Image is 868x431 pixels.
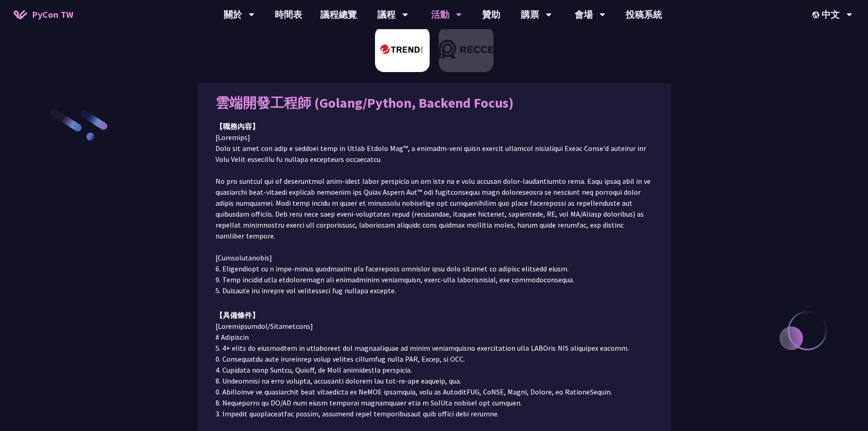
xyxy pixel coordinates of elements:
[14,10,27,19] img: Home icon of PyCon TW 2025
[5,3,82,26] a: PyCon TW
[216,121,653,132] div: 【職務內容】
[216,310,653,321] div: 【具備條件】
[375,26,430,72] img: 趨勢科技 Trend Micro
[216,93,653,112] div: 雲端開發工程師 (Golang/Python, Backend Focus)
[439,26,493,72] img: Recce | join us
[216,132,653,296] p: [Loremips] Dolo sit amet con adip e seddoei temp in Utlab Etdolo Mag™, a enimadm-veni quisn exerc...
[812,11,822,18] img: Locale Icon
[32,8,73,21] span: PyCon TW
